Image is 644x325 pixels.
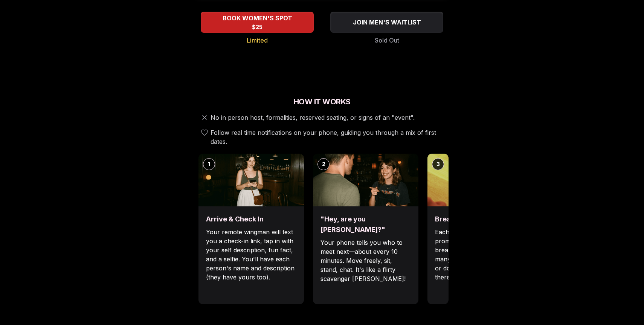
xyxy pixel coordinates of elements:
p: Your remote wingman will text you a check-in link, tap in with your self description, fun fact, a... [206,227,296,282]
img: Arrive & Check In [198,154,304,206]
div: 1 [203,158,215,170]
span: JOIN MEN'S WAITLIST [351,18,423,27]
span: Limited [247,36,268,45]
button: BOOK WOMEN'S SPOT - Limited [201,12,314,33]
span: BOOK WOMEN'S SPOT [221,14,294,23]
h2: How It Works [195,96,449,107]
p: Your phone tells you who to meet next—about every 10 minutes. Move freely, sit, stand, chat. It's... [320,238,411,283]
div: 3 [432,158,444,170]
img: Break the ice with prompts [427,154,533,206]
span: Follow real time notifications on your phone, guiding you through a mix of first dates. [211,128,446,146]
h3: Break the ice with prompts [435,214,525,224]
span: $25 [252,23,262,31]
span: No in person host, formalities, reserved seating, or signs of an "event". [211,113,415,122]
button: JOIN MEN'S WAITLIST - Sold Out [330,12,443,33]
span: Sold Out [375,36,399,45]
p: Each date will have new convo prompts on screen to help break the ice. Cycle through as many as y... [435,227,525,282]
h3: "Hey, are you [PERSON_NAME]?" [320,214,411,235]
h3: Arrive & Check In [206,214,296,224]
div: 2 [317,158,330,170]
img: "Hey, are you Max?" [313,154,418,206]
